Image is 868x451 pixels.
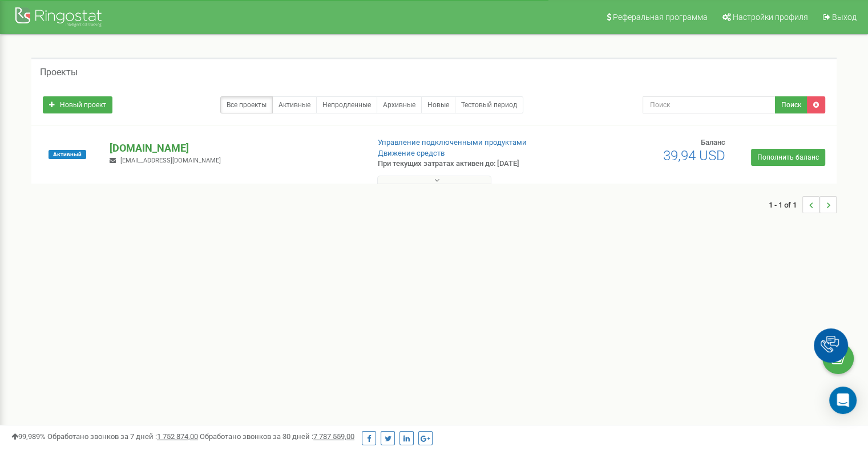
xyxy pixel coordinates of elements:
[157,432,198,441] u: 1 752 874,00
[613,13,708,22] span: Реферальная программа
[832,13,857,22] span: Выход
[751,149,825,166] a: Пополнить баланс
[49,150,86,159] span: Активный
[733,13,808,22] span: Настройки профиля
[701,138,725,147] span: Баланс
[377,96,422,113] a: Архивные
[378,138,527,147] a: Управление подключенными продуктами
[643,96,776,113] input: Поиск
[769,185,837,225] nav: ...
[378,149,445,157] a: Движение средств
[110,141,359,156] p: [DOMAIN_NAME]
[47,432,198,441] span: Обработано звонков за 7 дней :
[272,96,317,113] a: Активные
[455,96,523,113] a: Тестовый период
[220,96,273,113] a: Все проекты
[829,387,857,414] div: Open Intercom Messenger
[421,96,455,113] a: Новые
[120,157,221,164] span: [EMAIL_ADDRESS][DOMAIN_NAME]
[378,159,560,169] p: При текущих затратах активен до: [DATE]
[43,96,112,113] a: Новый проект
[316,96,377,113] a: Непродленные
[40,67,78,78] h5: Проекты
[11,432,46,441] span: 99,989%
[775,96,808,113] button: Поиск
[663,148,725,164] span: 39,94 USD
[200,432,354,441] span: Обработано звонков за 30 дней :
[769,196,802,213] span: 1 - 1 of 1
[313,432,354,441] u: 7 787 559,00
